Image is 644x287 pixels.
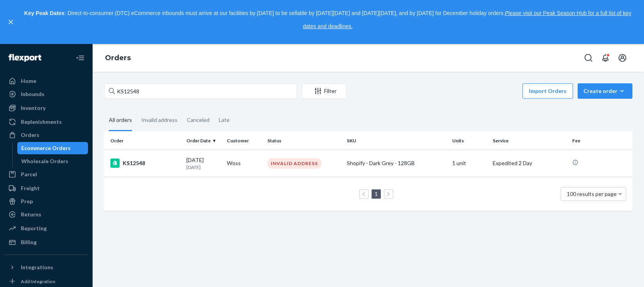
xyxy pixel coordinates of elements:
div: Inventory [21,104,46,112]
div: Ecommerce Orders [21,144,71,152]
th: Units [449,131,490,150]
div: Reporting [21,225,47,232]
img: Flexport logo [8,54,41,62]
div: Canceled [187,110,210,130]
a: Please visit our Peak Season Hub for a full list of key dates and deadlines. [303,10,631,29]
th: SKU [344,131,450,150]
div: All orders [109,110,132,131]
button: Create order [578,83,632,99]
button: Open account menu [615,50,630,66]
p: Expedited 2 Day [493,159,566,167]
button: close, [7,18,15,26]
a: Home [5,75,88,87]
div: Shopify - Dark Grey - 128GB [347,159,446,167]
div: Integrations [21,263,53,271]
p: : Direct-to-consumer (DTC) eCommerce inbounds must arrive at our facilities by [DATE] to be sella... [19,7,637,33]
a: Returns [5,208,88,221]
div: Prep [21,198,33,205]
a: Parcel [5,168,88,181]
a: Replenishments [5,116,88,128]
a: Orders [5,129,88,141]
div: Parcel [21,171,37,178]
a: Add Integration [5,277,88,286]
div: Filter [302,87,346,95]
div: Create order [583,87,627,95]
div: Invalid address [141,110,177,130]
td: Woss [224,150,264,177]
div: INVALID ADDRESS [267,158,321,169]
button: Open Search Box [581,50,596,66]
input: Search orders [104,83,297,99]
div: Add Integration [21,278,55,285]
button: Import Orders [522,83,573,99]
a: Wholesale Orders [17,155,88,167]
a: Billing [5,236,88,248]
button: Integrations [5,261,88,273]
th: Service [490,131,569,150]
div: Inbounds [21,90,44,98]
div: Replenishments [21,118,62,126]
a: Inbounds [5,88,88,100]
td: 1 unit [449,150,490,177]
p: [DATE] [186,164,221,171]
div: [DATE] [186,156,221,171]
span: 100 results per page [567,191,617,197]
a: Ecommerce Orders [17,142,88,154]
div: Billing [21,238,37,246]
div: Orders [21,131,39,139]
div: Returns [21,211,41,218]
ol: breadcrumbs [99,47,137,69]
a: Reporting [5,222,88,235]
a: Orders [105,54,131,62]
th: Order [104,131,183,150]
div: Home [21,77,36,85]
th: Order Date [183,131,224,150]
div: KS12548 [110,159,180,168]
a: Prep [5,195,88,208]
a: Freight [5,182,88,194]
button: Close Navigation [73,50,88,66]
div: Freight [21,184,40,192]
div: Wholesale Orders [21,157,68,165]
div: Customer [227,137,261,144]
div: Late [219,110,230,130]
th: Status [264,131,343,150]
a: Inventory [5,102,88,114]
a: Page 1 is your current page [373,191,379,197]
button: Open notifications [598,50,613,66]
button: Filter [302,83,347,99]
th: Fee [569,131,632,150]
strong: Key Peak Dates [24,10,64,16]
